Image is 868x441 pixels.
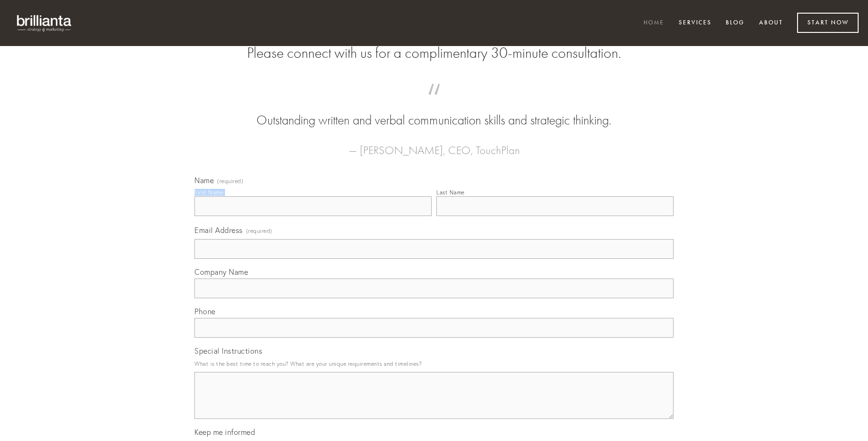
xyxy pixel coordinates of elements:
[720,15,751,31] a: Blog
[637,15,670,31] a: Home
[209,93,659,111] span: “
[436,189,465,196] div: Last Name
[797,13,859,33] a: Start Now
[9,9,80,37] img: brillianta - research, strategy, marketing
[217,178,243,184] span: (required)
[194,267,248,277] span: Company Name
[673,15,718,31] a: Services
[194,44,674,62] h2: Please connect with us for a complimentary 30-minute consultation.
[194,427,255,437] span: Keep me informed
[209,130,659,160] figcaption: — [PERSON_NAME], CEO, TouchPlan
[194,189,223,196] div: First Name
[194,346,262,356] span: Special Instructions
[753,15,789,31] a: About
[194,357,674,370] p: What is the best time to reach you? What are your unique requirements and timelines?
[246,224,272,237] span: (required)
[194,176,214,185] span: Name
[194,225,243,235] span: Email Address
[209,93,659,130] blockquote: Outstanding written and verbal communication skills and strategic thinking.
[194,307,216,316] span: Phone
